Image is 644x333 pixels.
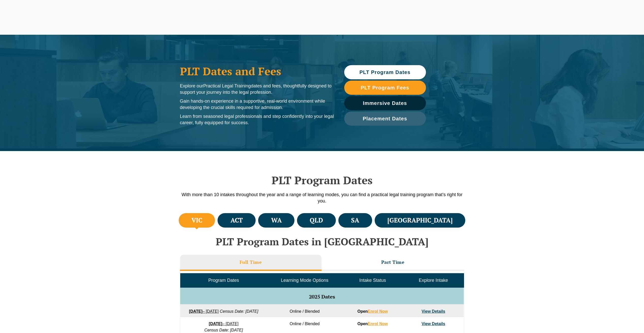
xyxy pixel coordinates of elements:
a: [DATE]– [DATE] [209,322,239,326]
span: Intake Status [359,278,386,283]
h4: ACT [230,216,243,225]
span: Immersive Dates [363,101,407,106]
span: Practical Legal Training [203,83,251,88]
strong: Open [357,322,388,326]
h4: WA [271,216,282,225]
p: Explore our dates and fees, thoughtfully designed to support your journey into the legal profession. [180,83,334,96]
strong: [DATE] [209,322,222,326]
span: Explore Intake [419,278,448,283]
a: View Details [422,322,445,326]
span: Program Dates [208,278,239,283]
span: PLT Program Fees [361,85,409,90]
a: PLT Program Dates [344,65,426,79]
p: With more than 10 intakes throughout the year and a range of learning modes, you can find a pract... [177,192,467,204]
a: Placement Dates [344,112,426,126]
a: View Details [422,309,445,313]
a: Immersive Dates [344,96,426,110]
span: Learning Mode Options [281,278,328,283]
a: Enrol Now [368,322,388,326]
td: Online / Blended [267,304,342,317]
span: PLT Program Dates [359,70,410,75]
strong: Open [357,309,388,313]
h4: SA [351,216,359,225]
h2: PLT Program Dates in [GEOGRAPHIC_DATA] [177,236,467,247]
span: 2025 Dates [309,293,335,300]
a: Enrol Now [368,309,388,313]
h2: PLT Program Dates [177,174,467,187]
h3: Part Time [381,259,405,265]
h3: Full Time [240,259,262,265]
em: Census Date: [DATE] [220,309,258,313]
strong: [DATE] [189,309,202,313]
a: PLT Program Fees [344,81,426,95]
em: Census Date: [DATE] [204,328,243,332]
h4: VIC [191,216,202,225]
h4: [GEOGRAPHIC_DATA] [387,216,453,225]
a: [DATE]– [DATE] [189,309,219,313]
h1: PLT Dates and Fees [180,65,334,78]
p: Learn from seasoned legal professionals and step confidently into your legal career, fully equipp... [180,113,334,126]
p: Gain hands-on experience in a supportive, real-world environment while developing the crucial ski... [180,98,334,111]
h4: QLD [310,216,323,225]
span: Placement Dates [363,116,407,121]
